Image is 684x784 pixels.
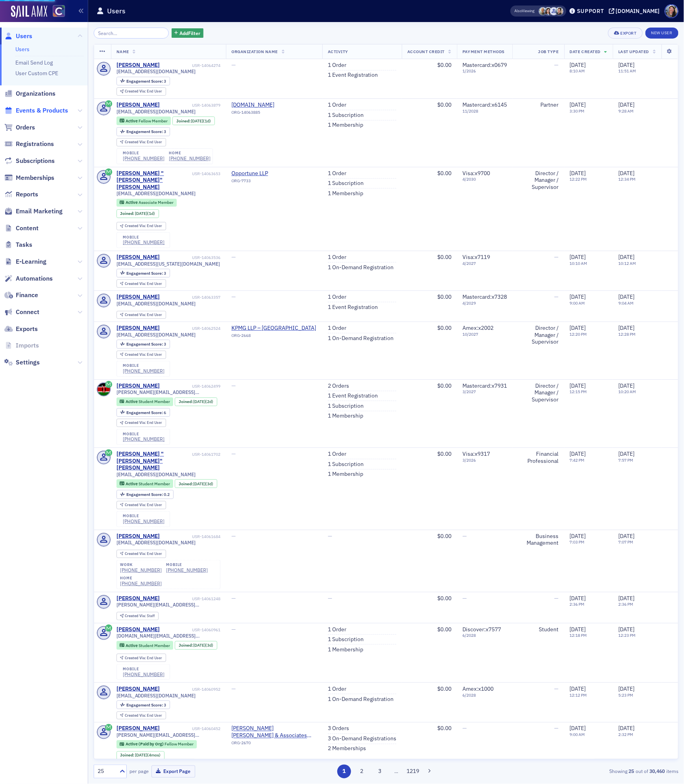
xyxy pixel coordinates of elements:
div: [PERSON_NAME] [116,686,160,693]
a: 1 Order [328,686,346,693]
time: 11:51 AM [618,68,636,74]
span: Mastercard : x7328 [462,293,507,300]
time: 12:28 PM [618,331,636,337]
a: [PHONE_NUMBER] [123,368,165,374]
span: Date Created [570,49,601,54]
span: 4 / 2027 [462,261,507,266]
span: [DATE] [570,324,586,331]
div: USR-14063653 [192,171,220,176]
a: 3 On-Demand Registrations [328,736,396,743]
div: [DOMAIN_NAME] [616,7,660,15]
a: Finance [4,291,38,300]
span: Subscriptions [16,157,55,165]
span: Fellow Member [165,741,194,747]
div: End User [125,282,162,286]
a: [PERSON_NAME] "[PERSON_NAME]" [PERSON_NAME] [116,170,191,191]
a: Registrations [4,140,54,148]
div: End User [125,224,162,228]
span: Opportune LLP [231,170,303,177]
time: 9:00 AM [570,300,585,306]
span: Pamela Galey-Coleman [555,7,564,15]
a: 1 Membership [328,122,363,129]
a: [PERSON_NAME] [116,294,160,301]
span: Email Marketing [16,207,63,216]
a: [PERSON_NAME] [116,595,160,602]
div: Engagement Score: 3 [116,127,170,136]
span: Settings [16,358,40,367]
div: [PHONE_NUMBER] [120,567,162,573]
a: [PHONE_NUMBER] [166,567,208,573]
span: — [555,253,559,261]
span: Dan Baer [550,7,558,15]
a: Active Student Member [120,643,170,648]
span: $0.00 [437,253,451,261]
span: — [231,293,236,300]
a: 1 Order [328,294,346,301]
span: Derrol Moorhead [539,7,547,15]
span: — [555,61,559,68]
span: Name [116,49,129,54]
span: Active (Paid by Org) [126,741,165,747]
span: Associate Member [139,200,174,205]
span: Viewing [515,8,535,14]
span: Created Via : [125,139,147,144]
div: USR-14063536 [161,255,220,260]
span: [DATE] [618,61,634,68]
span: Events & Products [16,106,68,115]
span: Mastercard : x7931 [462,382,507,389]
a: 1 On-Demand Registration [328,264,394,271]
span: Automations [16,274,53,283]
a: 1 Membership [328,412,363,420]
span: Created Via : [125,89,147,94]
span: Active [126,200,139,205]
div: [PHONE_NUMBER] [123,518,165,524]
a: SailAMX [11,6,47,18]
div: ORG-14063885 [231,110,303,118]
a: [PERSON_NAME] [116,254,160,261]
span: [DATE] [618,170,634,177]
div: 3 [126,129,166,134]
span: Student Member [139,481,170,486]
div: USR-14062524 [161,326,220,331]
span: Registrations [16,140,54,148]
a: 1 On-Demand Registration [328,696,394,703]
a: [PHONE_NUMBER] [120,581,162,586]
a: E-Learning [4,257,46,266]
span: $0.00 [437,382,451,389]
span: [DATE] [570,101,586,108]
span: Account Credit [407,49,445,54]
span: [EMAIL_ADDRESS][DOMAIN_NAME] [116,109,196,115]
a: [PERSON_NAME] "[PERSON_NAME]" [PERSON_NAME] [116,451,191,472]
span: [DATE] [618,324,634,331]
div: 3 [126,79,166,83]
img: SailAMX [53,5,65,17]
span: Created Via : [125,312,147,317]
span: [DATE] [570,382,586,389]
span: Activity [328,49,348,54]
time: 10:10 AM [570,261,588,266]
time: 12:15 PM [570,389,587,394]
button: 1 [337,765,351,778]
h1: Users [107,6,126,16]
a: 1 Subscription [328,636,364,643]
span: Payment Methods [462,49,505,54]
div: 3 [126,271,166,276]
span: [DATE] [570,61,586,68]
span: Joined : [179,399,194,404]
a: [PERSON_NAME] [PERSON_NAME] & Associates CPAs PC [231,725,317,739]
a: Active Student Member [120,399,170,404]
a: Email Send Log [15,59,53,66]
div: Director / Manager / Supervisor [518,383,558,403]
span: [EMAIL_ADDRESS][US_STATE][DOMAIN_NAME] [116,261,220,267]
label: per page [129,768,149,775]
span: Student Member [139,399,170,404]
a: 1 Order [328,170,346,177]
a: 1 Order [328,62,346,69]
span: [DATE] [618,253,634,261]
a: Automations [4,274,53,283]
span: $0.00 [437,170,451,177]
div: ORG-2668 [231,333,316,341]
div: USR-14064274 [161,63,220,68]
time: 12:20 PM [570,331,587,337]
